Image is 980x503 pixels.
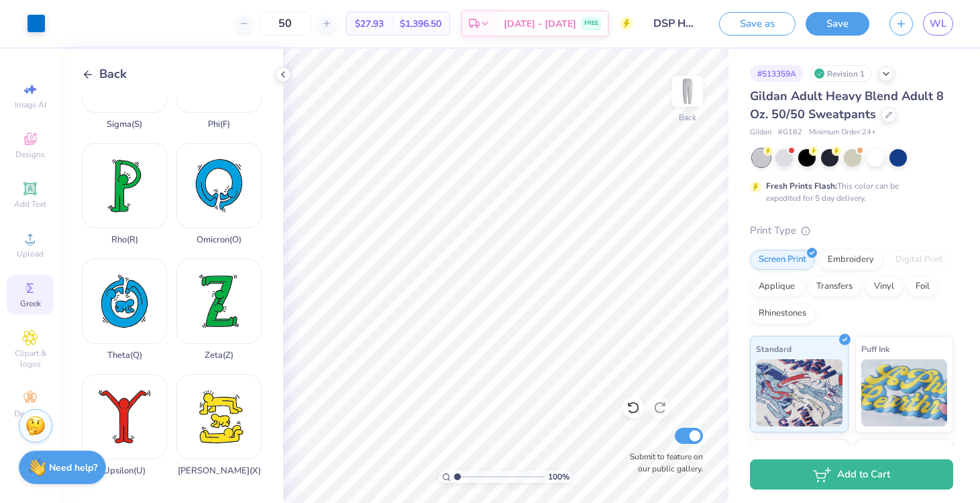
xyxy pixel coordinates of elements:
[766,181,837,191] strong: Fresh Prints Flash:
[17,248,44,259] span: Upload
[810,65,872,82] div: Revision 1
[355,17,384,31] span: $27.93
[197,235,241,245] div: Omicron ( O )
[887,250,952,270] div: Digital Print
[208,120,230,130] div: Phi ( F )
[861,445,940,459] span: Metallic & Glitter Ink
[20,298,41,309] span: Greek
[548,471,569,483] span: 100 %
[778,127,802,138] span: # G182
[806,12,869,36] button: Save
[14,199,46,210] span: Add Text
[750,459,953,490] button: Add to Cart
[861,342,889,356] span: Puff Ink
[15,149,45,160] span: Designs
[259,11,311,36] input: – –
[865,277,903,297] div: Vinyl
[674,78,701,105] img: Back
[400,17,441,31] span: $1,396.50
[15,99,46,110] span: Image AI
[923,12,953,36] a: WL
[7,348,54,369] span: Clipart & logos
[907,277,938,297] div: Foil
[103,466,146,476] div: Upsilon ( U )
[111,235,138,245] div: Rho ( R )
[504,17,576,31] span: [DATE] - [DATE]
[49,461,97,474] strong: Need help?
[178,466,261,476] div: [PERSON_NAME] ( X )
[861,359,948,426] img: Puff Ink
[808,277,861,297] div: Transfers
[750,277,804,297] div: Applique
[584,19,598,28] span: FREE
[756,445,789,459] span: Neon Ink
[756,342,792,356] span: Standard
[679,111,696,124] div: Back
[750,250,815,270] div: Screen Print
[750,127,771,138] span: Gildan
[766,180,931,204] div: This color can be expedited for 5 day delivery.
[719,12,796,36] button: Save as
[750,88,944,122] span: Gildan Adult Heavy Blend Adult 8 Oz. 50/50 Sweatpants
[107,120,142,130] div: Sigma ( S )
[756,359,842,426] img: Standard
[622,451,703,475] label: Submit to feature on our public gallery.
[99,65,127,83] span: Back
[107,351,142,361] div: Theta ( Q )
[205,351,233,361] div: Zeta ( Z )
[14,408,46,419] span: Decorate
[643,10,709,37] input: Untitled Design
[750,304,815,324] div: Rhinestones
[819,250,883,270] div: Embroidery
[930,16,946,32] span: WL
[750,223,953,238] div: Print Type
[809,127,876,138] span: Minimum Order: 24 +
[750,65,804,82] div: # 513359A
